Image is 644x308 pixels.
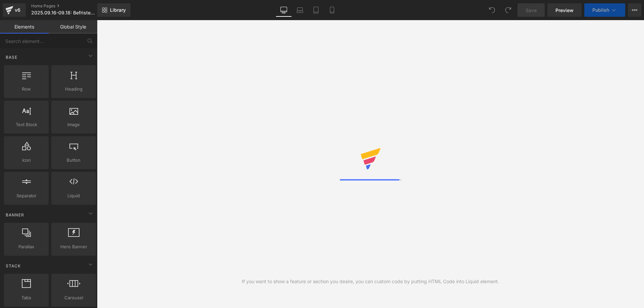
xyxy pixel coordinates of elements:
button: Publish [584,3,625,17]
span: Save [526,7,537,14]
span: Image [53,121,94,128]
span: Heading [53,86,94,93]
span: Carousel [53,294,94,301]
a: Mobile [324,3,340,17]
span: Hero Banner [53,243,94,250]
a: Global Style [49,20,97,34]
span: Text Block [6,121,47,128]
span: Liquid [53,192,94,199]
button: Redo [501,3,515,17]
span: Icon [6,157,47,164]
span: Tabs [6,294,47,301]
a: Home Pages [31,3,108,9]
span: Banner [5,212,25,218]
div: v6 [13,6,22,14]
span: Library [110,7,126,13]
span: Parallax [6,243,47,250]
button: More [628,3,641,17]
span: Stack [5,263,21,269]
a: Preview [547,3,582,17]
a: Tablet [308,3,324,17]
span: Button [53,157,94,164]
a: v6 [3,3,26,17]
div: If you want to show a feature or section you desire, you can custom code by putting HTML Code int... [242,278,499,285]
span: Preview [555,7,574,14]
span: Separator [6,192,47,199]
span: Base [5,54,18,60]
span: 2025.09.16-09.18: Befristetes Angebot—Jetzt zugreifen! [31,10,96,15]
span: Row [6,86,47,93]
a: Desktop [276,3,292,17]
a: Laptop [292,3,308,17]
button: Undo [485,3,499,17]
a: New Library [97,3,130,17]
span: Publish [592,7,609,13]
